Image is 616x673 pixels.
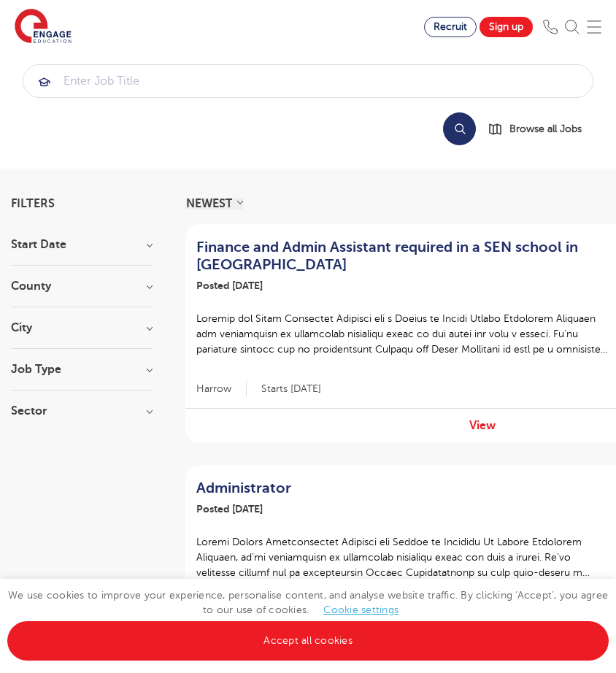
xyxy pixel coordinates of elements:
[587,20,601,34] img: Mobile Menu
[196,239,597,274] a: Finance and Admin Assistant required in a SEN school in [GEOGRAPHIC_DATA]
[196,311,611,357] p: Loremip dol Sitam Consectet Adipisci eli s Doeius te Incidi Utlabo Etdolorem Aliquaen adm veniamq...
[488,120,593,137] a: Browse all Jobs
[323,604,399,615] a: Cookie settings
[443,112,476,145] button: Search
[196,480,597,497] a: Administrator
[15,9,72,45] img: Engage Education
[7,590,609,646] span: We use cookies to improve your experience, personalise content, and analyse website traffic. By c...
[11,405,153,417] h3: Sector
[23,64,593,98] div: Submit
[11,198,55,209] span: Filters
[23,65,593,97] input: Submit
[196,503,263,515] span: Posted [DATE]
[480,17,533,37] a: Sign up
[196,534,611,580] p: Loremi Dolors Ametconsectet Adipisci eli Seddoe te Incididu Ut Labore Etdolorem Aliquaen, ad’mi v...
[11,322,153,334] h3: City
[424,17,477,37] a: Recruit
[469,419,496,432] a: View
[7,621,609,661] a: Accept all cookies
[11,239,153,250] h3: Start Date
[11,280,153,292] h3: County
[565,20,580,34] img: Search
[434,21,467,32] span: Recruit
[509,120,582,137] span: Browse all Jobs
[543,20,558,34] img: Phone
[11,364,153,375] h3: Job Type
[196,280,263,291] span: Posted [DATE]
